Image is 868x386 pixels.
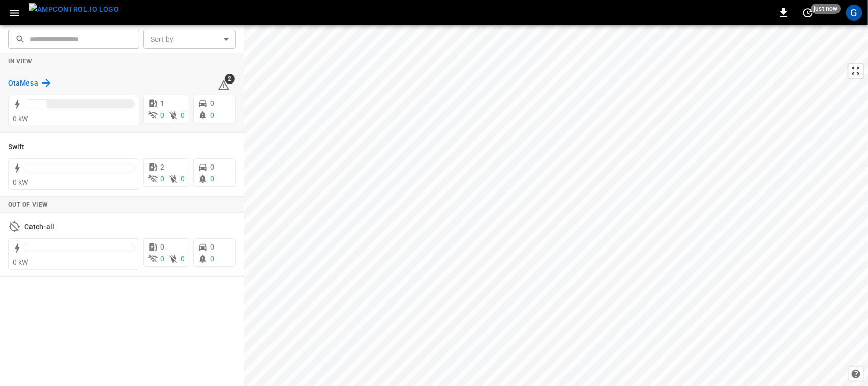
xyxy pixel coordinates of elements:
[13,115,28,123] span: 0 kW
[8,58,33,65] strong: In View
[210,99,214,107] span: 0
[160,111,164,119] span: 0
[210,111,214,119] span: 0
[29,3,119,16] img: ampcontrol.io logo
[210,175,214,183] span: 0
[210,243,214,251] span: 0
[13,258,28,266] span: 0 kW
[811,4,841,14] span: just now
[800,5,816,21] button: set refresh interval
[8,78,38,89] h6: OtaMesa
[210,255,214,263] span: 0
[225,74,235,84] span: 2
[181,175,185,183] span: 0
[181,111,185,119] span: 0
[846,5,862,21] div: profile-icon
[160,99,164,107] span: 1
[160,175,164,183] span: 0
[8,142,25,153] h6: Swift
[13,178,28,186] span: 0 kW
[210,163,214,171] span: 0
[160,243,164,251] span: 0
[160,255,164,263] span: 0
[8,201,48,208] strong: Out of View
[181,255,185,263] span: 0
[160,163,164,171] span: 2
[24,222,54,233] h6: Catch-all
